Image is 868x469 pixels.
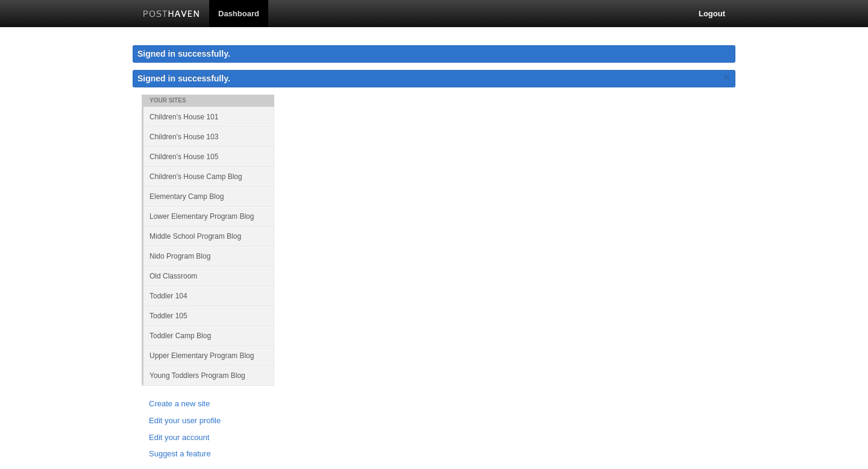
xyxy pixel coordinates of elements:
img: Posthaven-bar [143,10,200,19]
a: Children's House 105 [143,146,274,166]
a: Edit your user profile [149,415,267,427]
a: Children's House 103 [143,127,274,146]
a: Toddler 105 [143,306,274,326]
a: Create a new site [149,398,267,411]
a: Lower Elementary Program Blog [143,206,274,226]
a: Children's House Camp Blog [143,166,274,186]
a: Edit your account [149,432,267,444]
a: Middle School Program Blog [143,226,274,246]
a: Children's House 101 [143,107,274,127]
a: Old Classroom [143,266,274,286]
a: Toddler 104 [143,286,274,306]
a: Young Toddlers Program Blog [143,365,274,385]
a: Toddler Camp Blog [143,326,274,345]
a: Upper Elementary Program Blog [143,345,274,365]
span: Signed in successfully. [137,74,230,83]
a: × [722,70,732,85]
a: Nido Program Blog [143,246,274,266]
a: Suggest a feature [149,448,267,461]
li: Your Sites [142,95,274,107]
div: Signed in successfully. [133,45,735,63]
a: Elementary Camp Blog [143,186,274,206]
